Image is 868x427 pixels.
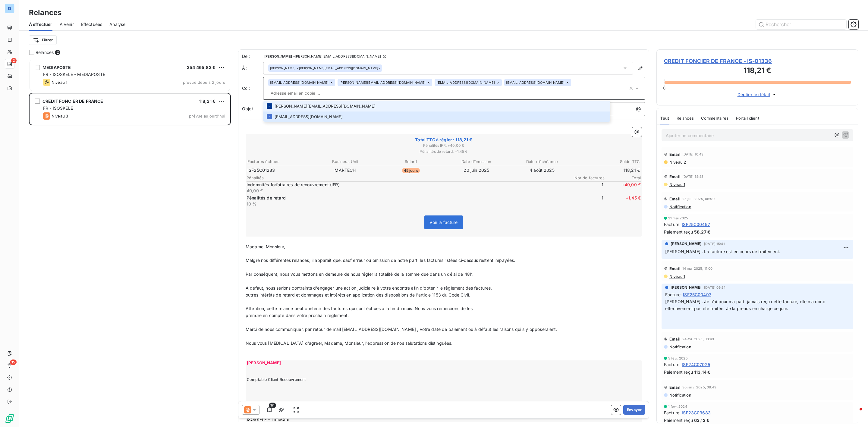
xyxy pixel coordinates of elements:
input: Rechercher [756,20,846,29]
p: 40,00 € [247,188,566,194]
span: 118,21 € [199,99,215,104]
span: [DATE] 10:43 [682,152,704,156]
span: [EMAIL_ADDRESS][DOMAIN_NAME] [436,81,495,84]
span: Relances [36,49,54,55]
span: Niveau 1 [669,274,685,279]
span: Facture : [664,361,681,368]
span: Paiement reçu [664,417,693,423]
span: 25 juil. 2025, 08:50 [682,197,715,201]
span: À effectuer [29,21,52,27]
label: À : [242,65,263,71]
span: [DATE] 15:41 [704,242,725,246]
span: Email [669,385,681,390]
td: MARTECH [313,167,378,174]
span: [PERSON_NAME] [270,66,296,70]
span: [EMAIL_ADDRESS][DOMAIN_NAME] [270,81,329,84]
span: [PERSON_NAME] [671,285,702,290]
span: ISF25C00497 [683,291,711,298]
iframe: Intercom live chat [848,407,862,421]
span: Facture : [664,410,681,416]
span: Email [669,266,681,271]
span: ISF24C07025 [682,361,710,368]
span: CREDIT FONCIER DE FRANCE - IS-01336 [664,57,851,65]
span: Email [669,337,681,341]
span: FR - ISOSKELE [43,105,73,111]
span: [PERSON_NAME] [264,55,292,58]
span: Voir la facture [429,220,458,225]
span: Nbr de factures [568,175,605,180]
span: Paiement reçu [664,229,693,235]
span: Portail client [736,116,759,121]
td: 20 juin 2025 [444,167,509,174]
span: Niveau 1 [52,80,67,85]
span: + 1,45 € [605,195,641,207]
span: 354 465,83 € [187,65,215,70]
span: Nous vous [MEDICAL_DATA] d'agréer, Madame, Monsieur, l'expression de nos salutations distinguées. [246,341,453,346]
span: Notification [669,393,691,397]
span: Paiement reçu [664,369,693,375]
div: IS [5,4,14,13]
span: Total [605,175,641,180]
th: Date d’émission [444,159,509,165]
span: ISF23C03683 [682,410,711,416]
span: [DATE] 09:31 [704,286,725,289]
span: 63,12 € [694,417,709,423]
span: prendre en compte dans votre prochain règlement. [246,313,349,318]
span: Niveau 1 [669,182,685,187]
span: A défaut, nous serions contraints d'engager une action judiciaire à votre encontre afin d'obtenir... [246,285,492,290]
p: Indemnités forfaitaires de recouvrement (IFR) [247,182,566,188]
span: - [PERSON_NAME][EMAIL_ADDRESS][DOMAIN_NAME] [293,55,381,58]
th: Retard [378,159,443,165]
span: Par conséquent, nous vous mettons en demeure de nous régler la totalité de la somme due dans un d... [246,272,473,277]
span: Pénalités [247,175,568,180]
h3: Relances [29,7,61,18]
span: Madame, Monsieur, [246,244,285,249]
span: Email [669,196,681,201]
span: Relances [677,116,694,121]
p: 10 % [247,201,566,207]
span: 1 [567,195,603,207]
td: 118,21 € [575,167,640,174]
span: 1/1 [269,403,276,408]
span: Tout [660,116,669,121]
span: [PERSON_NAME] [671,241,702,246]
span: [DATE] 14:48 [682,175,704,178]
button: Déplier le détail [736,91,779,98]
span: Déplier le détail [737,91,770,98]
span: 2 [11,58,17,63]
span: 58,27 € [694,229,710,235]
span: Notification [669,204,691,209]
span: 1 févr. 2024 [668,405,687,408]
span: Merci de nous communiquer, par retour de mail [EMAIL_ADDRESS][DOMAIN_NAME] , votre date de paieme... [246,327,557,332]
span: Malgré nos différentes relances, il apparait que, sauf erreur ou omission de notre part, les fact... [246,258,515,263]
span: [PERSON_NAME] : Je n’ai pour ma part jamais reçu cette facture, elle n’a donc effectivement pas é... [665,299,826,311]
span: 1 [567,182,603,194]
span: + 40,00 € [605,182,641,194]
span: 14 mai 2025, 11:00 [682,267,713,270]
th: Solde TTC [575,159,640,165]
span: Facture : [664,221,681,228]
span: 24 avr. 2025, 08:49 [682,337,714,341]
span: 113,14 € [694,369,710,375]
span: 5 févr. 2025 [668,356,688,360]
span: 30 janv. 2025, 08:49 [682,385,716,389]
span: Analyse [109,21,125,27]
span: Total TTC à régler : 118,21 € [247,137,641,143]
span: ISF25C00497 [682,221,710,228]
span: ISF25C01233 [247,167,275,173]
p: Pénalités de retard [247,195,566,201]
input: Adresse email en copie ... [268,89,628,98]
span: FR - ISOSKELE - MEDIAPOSTE [43,72,105,77]
span: Niveau 3 [52,114,68,118]
span: Commentaires [701,116,729,121]
div: <[PERSON_NAME][EMAIL_ADDRESS][DOMAIN_NAME]> [270,66,380,70]
span: Email [669,174,681,179]
button: Filtrer [29,35,57,45]
label: Cc : [242,85,263,91]
span: 21 mai 2025 [668,216,688,220]
span: prévue aujourd’hui [189,114,225,118]
th: Business Unit [313,159,378,165]
h3: 118,21 € [664,65,851,77]
span: À venir [60,21,74,27]
span: Pénalités de retard : + 1,45 € [247,149,641,154]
